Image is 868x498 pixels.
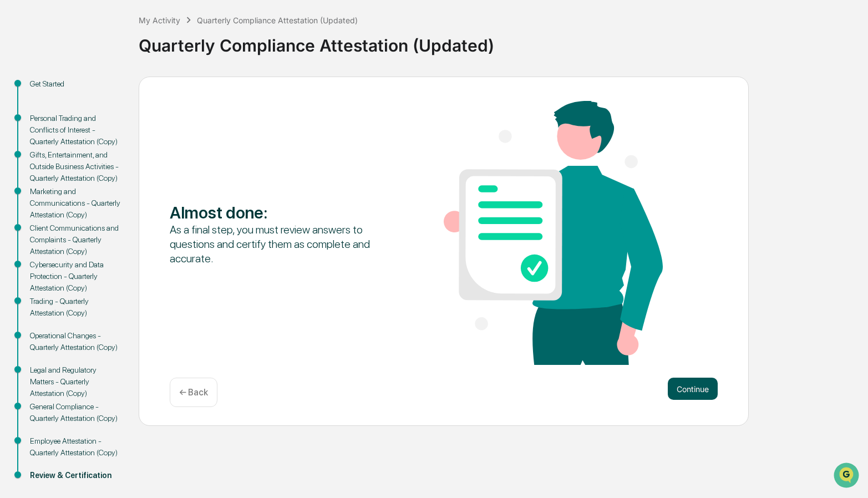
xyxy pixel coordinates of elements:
iframe: Open customer support [833,461,862,491]
div: Get Started [30,78,121,90]
div: Quarterly Compliance Attestation (Updated) [139,27,862,55]
button: Continue [668,378,718,400]
span: Pylon [110,188,134,196]
a: Powered byPylon [78,187,134,196]
div: As a final step, you must review answers to questions and certify them as complete and accurate. [170,222,389,266]
a: 🖐️Preclearance [7,135,76,155]
button: Start new chat [189,88,202,101]
div: 🔎 [11,162,20,171]
div: Start new chat [38,85,182,96]
p: ← Back [179,387,208,398]
a: 🔎Data Lookup [7,156,74,176]
div: Client Communications and Complaints - Quarterly Attestation (Copy) [30,222,121,257]
a: 🗄️Attestations [76,135,142,155]
div: Operational Changes - Quarterly Attestation (Copy) [30,330,121,353]
div: Quarterly Compliance Attestation (Updated) [197,16,358,25]
span: Data Lookup [22,161,70,172]
div: My Activity [139,16,180,25]
img: Almost done [444,101,663,365]
div: Legal and Regulatory Matters - Quarterly Attestation (Copy) [30,364,121,399]
div: Gifts, Entertainment, and Outside Business Activities - Quarterly Attestation (Copy) [30,149,121,184]
div: Marketing and Communications - Quarterly Attestation (Copy) [30,186,121,221]
div: Trading - Quarterly Attestation (Copy) [30,296,121,319]
div: General Compliance - Quarterly Attestation (Copy) [30,401,121,424]
div: Employee Attestation - Quarterly Attestation (Copy) [30,435,121,459]
span: Preclearance [22,140,72,151]
div: We're available if you need us! [38,96,140,105]
div: Review & Certification [30,470,121,481]
div: Almost done : [170,202,389,222]
div: Personal Trading and Conflicts of Interest - Quarterly Attestation (Copy) [30,113,121,148]
p: How can we help? [11,23,202,41]
span: Attestations [92,140,138,151]
div: 🗄️ [80,141,89,150]
img: 1746055101610-c473b297-6a78-478c-a979-82029cc54cd1 [11,85,31,105]
div: 🖐️ [11,141,20,150]
div: Cybersecurity and Data Protection - Quarterly Attestation (Copy) [30,259,121,294]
